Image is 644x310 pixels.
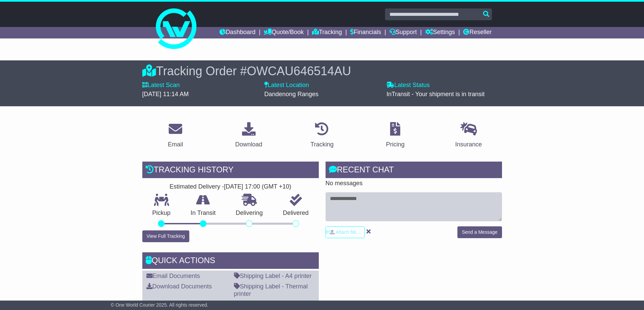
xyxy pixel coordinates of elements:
a: Dashboard [219,27,256,38]
label: Latest Location [264,82,309,89]
a: Tracking [312,27,342,38]
div: [DATE] 17:00 (GMT +10) [224,183,291,191]
label: Latest Scan [142,82,180,89]
a: Insurance [451,120,486,151]
a: Shipping Label - A4 printer [234,273,312,279]
p: No messages [326,180,502,187]
span: InTransit - Your shipment is in transit [386,91,484,97]
div: Tracking history [142,162,319,180]
div: RECENT CHAT [326,162,502,180]
p: Delivering [226,209,273,217]
button: Send a Message [457,226,502,238]
span: [DATE] 11:14 AM [142,91,189,97]
div: Email [168,140,183,149]
span: Dandenong Ranges [264,91,318,97]
p: Delivered [273,209,319,217]
div: Tracking [310,140,333,149]
a: Settings [425,27,455,38]
a: Financials [350,27,381,38]
a: Download Documents [146,283,212,290]
p: In Transit [181,209,226,217]
div: Tracking Order # [142,64,502,78]
a: Download [231,120,267,151]
span: OWCAU646514AU [247,64,351,78]
a: Support [389,27,417,38]
p: Pickup [142,209,181,217]
a: Quote/Book [264,27,304,38]
span: © One World Courier 2025. All rights reserved. [111,302,209,308]
a: Email Documents [146,273,200,279]
div: Pricing [386,140,405,149]
div: Estimated Delivery - [142,183,319,191]
label: Latest Status [386,82,430,89]
div: Insurance [455,140,482,149]
a: Tracking [306,120,338,151]
div: Download [235,140,262,149]
a: Pricing [382,120,409,151]
a: Reseller [463,27,492,38]
button: View Full Tracking [142,230,189,242]
a: Shipping Label - Thermal printer [234,283,308,297]
div: Quick Actions [142,252,319,271]
a: Email [163,120,187,151]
